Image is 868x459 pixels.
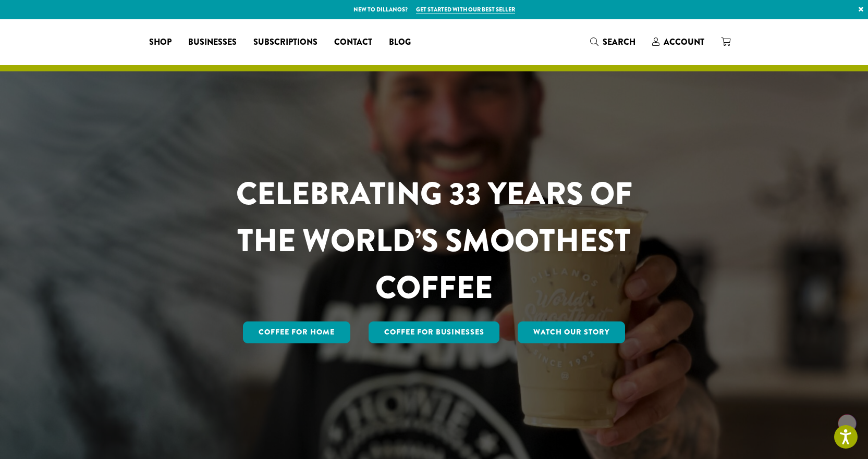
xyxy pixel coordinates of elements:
span: Shop [149,36,172,49]
span: Subscriptions [253,36,317,49]
a: Watch Our Story [518,321,625,343]
span: Search [603,36,635,48]
span: Blog [389,36,411,49]
span: Account [664,36,704,48]
a: Get started with our best seller [416,5,515,14]
span: Contact [334,36,372,49]
a: Shop [141,34,180,51]
span: Businesses [188,36,237,49]
h1: CELEBRATING 33 YEARS OF THE WORLD’S SMOOTHEST COFFEE [205,170,663,311]
a: Coffee for Home [243,321,350,343]
a: Search [582,33,644,51]
a: Coffee For Businesses [369,321,500,343]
